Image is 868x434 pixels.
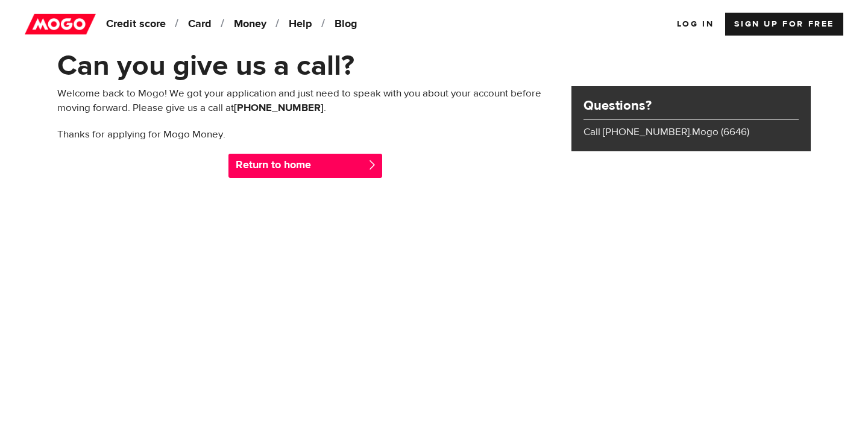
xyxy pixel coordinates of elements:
[234,101,324,115] b: [PHONE_NUMBER]
[330,13,371,36] a: Blog
[285,13,329,36] a: Help
[230,13,283,36] a: Money
[57,127,553,142] p: Thanks for applying for Mogo Money.
[25,13,96,36] img: mogo_logo-11ee424be714fa7cbb0f0f49df9e16ec.png
[102,13,183,36] a: Credit score
[583,125,799,139] li: Call [PHONE_NUMBER].Mogo (6646)
[677,13,714,36] a: Log In
[57,50,811,81] h1: Can you give us a call?
[583,97,799,114] h4: Questions?
[725,13,843,36] a: Sign up for Free
[228,154,382,178] a: Return to home
[57,86,553,115] p: Welcome back to Mogo! We got your application and just need to speak with you about your account ...
[367,160,377,170] span: 
[184,13,228,36] a: Card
